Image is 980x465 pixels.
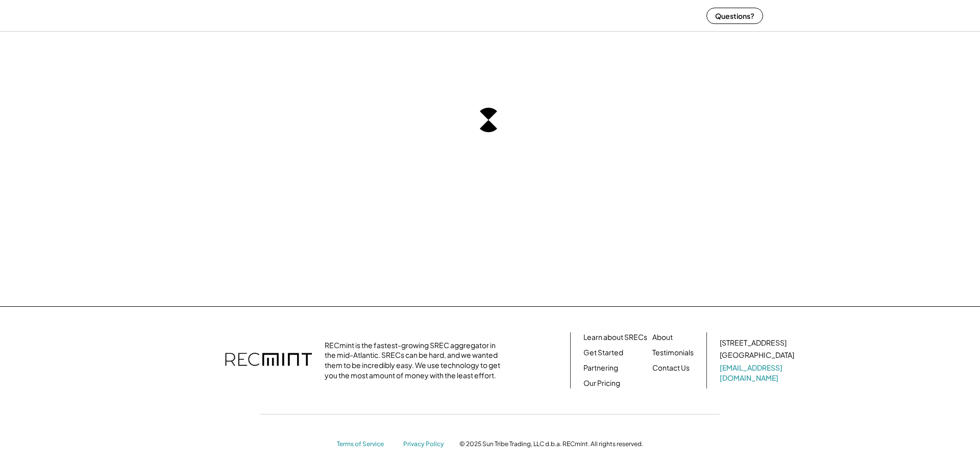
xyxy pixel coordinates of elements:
[583,332,647,342] a: Learn about SRECs
[337,440,393,449] a: Terms of Service
[325,340,506,380] div: RECmint is the fastest-growing SREC aggregator in the mid-Atlantic. SRECs can be hard, and we wan...
[583,348,623,358] a: Get Started
[652,332,673,342] a: About
[720,338,787,348] div: [STREET_ADDRESS]
[583,363,618,373] a: Partnering
[652,348,694,358] a: Testimonials
[706,8,763,24] button: Questions?
[652,363,690,373] a: Contact Us
[720,350,794,360] div: [GEOGRAPHIC_DATA]
[403,440,449,449] a: Privacy Policy
[225,342,312,378] img: recmint-logotype%403x.png
[583,378,620,388] a: Our Pricing
[217,2,288,29] img: yH5BAEAAAAALAAAAAABAAEAAAIBRAA7
[720,363,796,383] a: [EMAIL_ADDRESS][DOMAIN_NAME]
[459,440,643,448] div: © 2025 Sun Tribe Trading, LLC d.b.a. RECmint. All rights reserved.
